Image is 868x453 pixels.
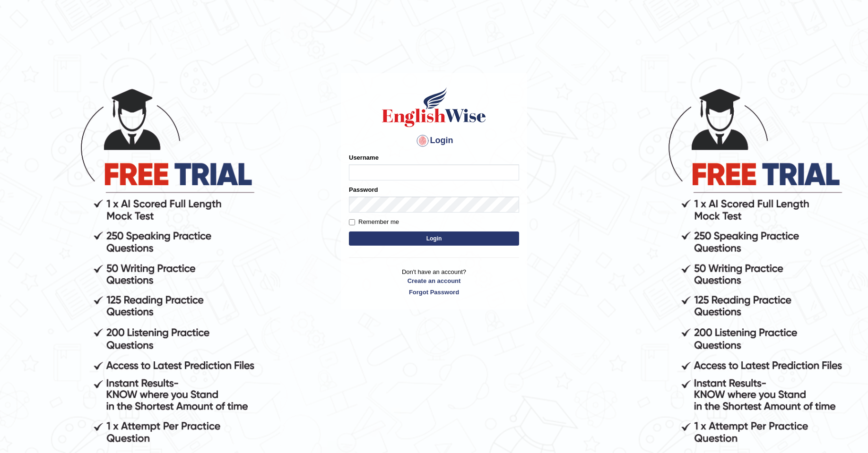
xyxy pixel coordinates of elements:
[349,153,379,162] label: Username
[349,217,399,227] label: Remember me
[349,288,519,297] a: Forgot Password
[349,133,519,148] h4: Login
[349,185,378,194] label: Password
[349,219,355,225] input: Remember me
[349,267,519,297] p: Don't have an account?
[349,276,519,285] a: Create an account
[349,231,519,246] button: Login
[380,86,488,128] img: Logo of English Wise sign in for intelligent practice with AI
